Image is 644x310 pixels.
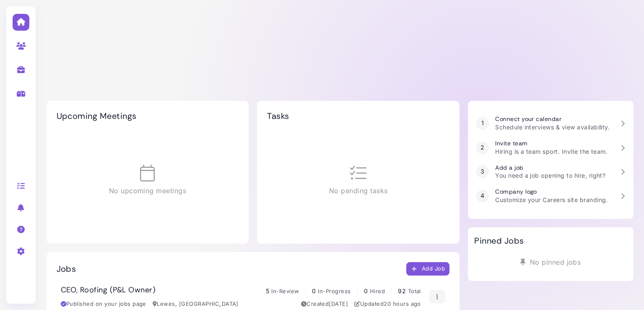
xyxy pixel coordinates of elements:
[271,288,299,294] span: In-Review
[61,300,146,308] div: Published on your jobs page
[266,287,269,294] span: 5
[495,140,608,147] h3: Invite team
[267,111,289,121] h2: Tasks
[495,116,610,123] h3: Connect your calendar
[476,190,489,202] div: 4
[364,287,368,294] span: 0
[301,300,348,308] div: Created
[495,164,605,171] h3: Add a job
[329,300,348,307] time: Aug 13, 2025
[474,236,524,246] h2: Pinned Jobs
[495,195,608,204] p: Customize your Careers site branding.
[267,129,449,231] div: No pending tasks
[61,286,156,295] h3: CEO, Roofing (P&L Owner)
[495,188,608,195] h3: Company logo
[153,300,239,308] div: Lewes, [GEOGRAPHIC_DATA]
[411,265,445,273] div: Add Job
[408,288,421,294] span: Total
[318,288,351,294] span: In-Progress
[354,300,421,308] div: Updated
[472,184,629,208] a: 4 Company logo Customize your Careers site branding.
[398,287,406,294] span: 92
[57,129,239,231] div: No upcoming meetings
[57,111,137,121] h2: Upcoming Meetings
[495,171,605,180] p: You need a job opening to hire, right?
[472,136,629,160] a: 2 Invite team Hiring is a team sport. Invite the team.
[476,166,489,178] div: 3
[476,142,489,154] div: 2
[474,254,627,270] div: No pinned jobs
[370,288,385,294] span: Hired
[57,264,76,274] h2: Jobs
[495,123,610,131] p: Schedule interviews & view availability.
[472,111,629,136] a: 1 Connect your calendar Schedule interviews & view availability.
[472,160,629,184] a: 3 Add a job You need a job opening to hire, right?
[495,147,608,156] p: Hiring is a team sport. Invite the team.
[406,262,450,276] button: Add Job
[476,117,489,130] div: 1
[384,300,421,307] time: Sep 03, 2025
[312,287,316,294] span: 0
